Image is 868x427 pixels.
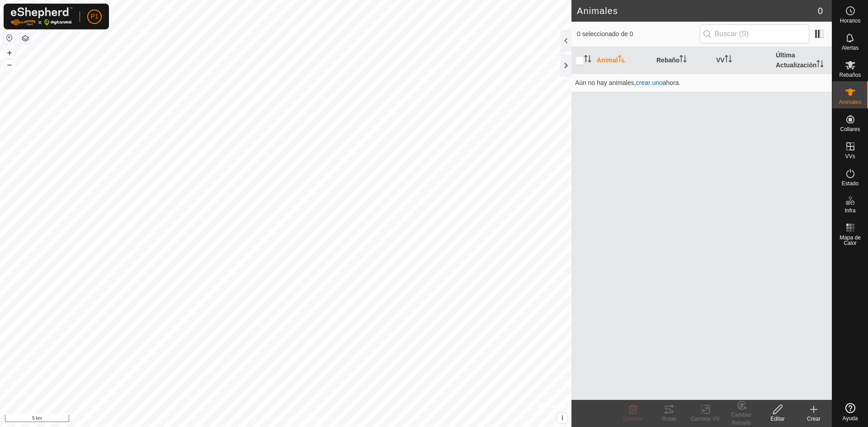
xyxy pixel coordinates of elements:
font: Política de Privacidad [239,416,291,422]
span: crear uno [636,79,663,86]
font: + [7,48,12,57]
th: Rebaño [653,47,712,74]
font: Ayuda [843,415,858,422]
span: Horarios [840,18,860,23]
font: – [7,60,12,69]
button: Restablecer Mapa [4,33,15,43]
button: Capas del Mapa [20,33,31,44]
font: Editar [770,416,784,422]
span: Mapa de Calor [835,235,866,246]
button: – [4,59,15,70]
a: Política de Privacidad [239,415,291,423]
button: i [557,413,567,423]
p-sorticon: Activar para ordenar [725,56,732,64]
a: Ayuda [832,399,868,425]
font: Eliminar [623,416,642,422]
th: VV [712,47,772,74]
span: 0 seleccionado de 0 [577,29,700,39]
span: P1 [90,12,98,21]
p-sorticon: Activar para ordenar [618,56,625,64]
img: Logo Gallagher [11,7,72,26]
font: Rebaños [839,72,861,78]
font: Animales [839,99,861,105]
font: Cambiar VV [691,416,720,422]
td: Aún no hay animales, ahora. [571,74,832,92]
font: i [561,414,563,422]
font: Contáctenos [302,416,332,422]
font: VVs [845,153,855,160]
a: Contáctenos [302,415,332,423]
font: Alertas [842,45,859,51]
font: Estado [842,180,859,187]
font: Cambiar Rebaño [731,412,751,426]
p-sorticon: Activar para ordenar [816,61,824,69]
font: Rutas [662,416,676,422]
font: Crear [807,416,821,422]
button: + [4,47,15,58]
p-sorticon: Activar para ordenar [679,56,687,64]
font: Animales [577,6,618,16]
font: 0 [818,6,823,16]
th: Última Actualización [772,47,832,74]
font: Collares [840,126,860,132]
p-sorticon: Activar para ordenar [584,56,591,64]
th: Animal [593,47,653,74]
input: Buscar (S) [700,24,809,43]
font: Infra [844,207,855,214]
